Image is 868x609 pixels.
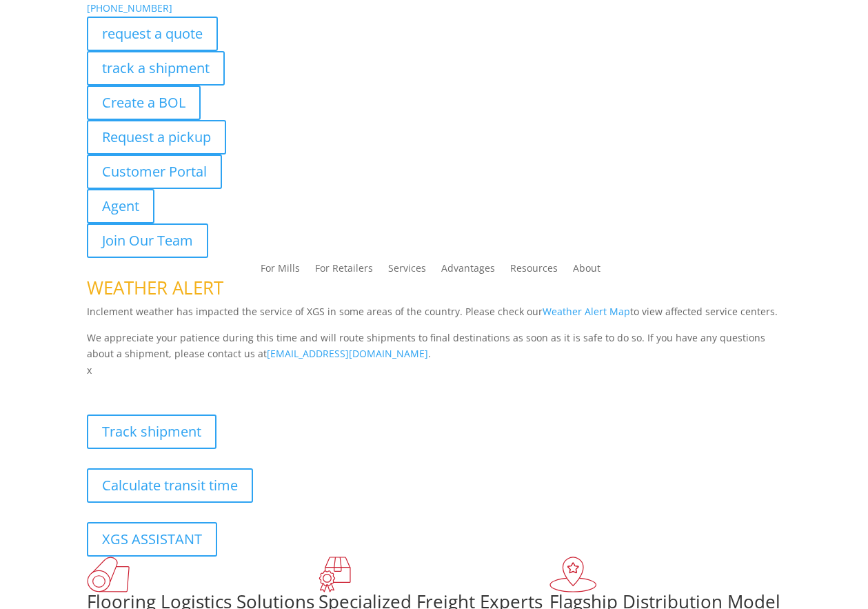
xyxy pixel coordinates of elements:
span: WEATHER ALERT [87,275,223,300]
a: request a quote [87,17,218,51]
a: Advantages [441,263,495,279]
a: Create a BOL [87,86,201,120]
img: xgs-icon-total-supply-chain-intelligence-red [87,557,130,592]
a: Join Our Team [87,223,208,258]
a: Track shipment [87,415,216,449]
img: xgs-icon-flagship-distribution-model-red [549,557,597,592]
a: [PHONE_NUMBER] [87,1,172,14]
a: Resources [510,263,558,279]
a: Weather Alert Map [543,305,630,318]
a: [EMAIL_ADDRESS][DOMAIN_NAME] [267,347,428,360]
a: Agent [87,189,154,223]
a: About [573,263,600,279]
a: Calculate transit time [87,468,253,503]
p: x [87,362,781,379]
a: Customer Portal [87,154,222,189]
p: We appreciate your patience during this time and will route shipments to final destinations as so... [87,330,781,363]
p: Inclement weather has impacted the service of XGS in some areas of the country. Please check our ... [87,303,781,330]
a: For Mills [261,263,300,279]
a: XGS ASSISTANT [87,522,217,557]
a: Request a pickup [87,120,226,154]
a: For Retailers [315,263,373,279]
a: Services [388,263,426,279]
a: track a shipment [87,51,225,86]
b: Visibility, transparency, and control for your entire supply chain. [87,381,394,394]
img: xgs-icon-focused-on-flooring-red [319,557,351,592]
